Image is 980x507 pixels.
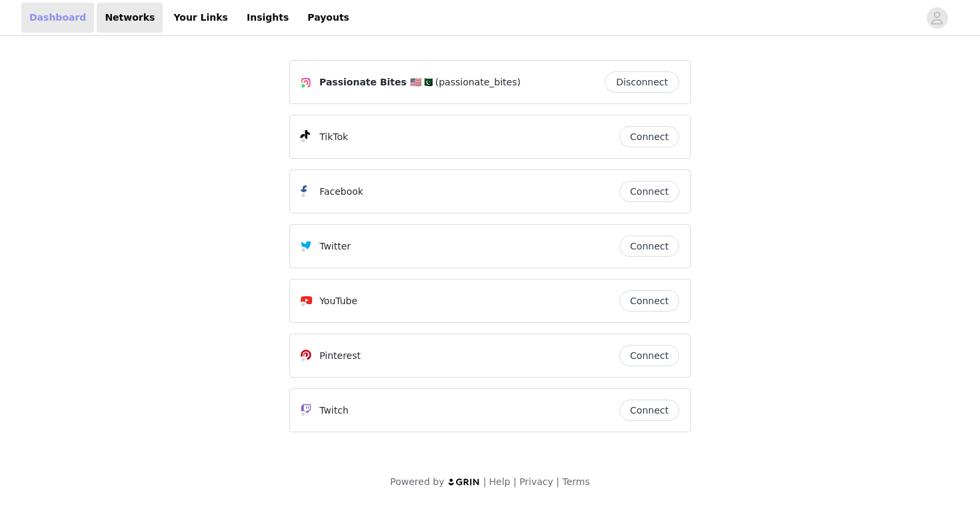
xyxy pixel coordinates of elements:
img: Instagram Icon [301,77,311,88]
span: | [556,476,559,487]
a: Help [489,476,511,487]
img: logo [447,478,481,486]
a: Networks [97,3,163,33]
p: YouTube [319,294,357,308]
a: Dashboard [21,3,94,33]
p: TikTok [319,130,348,144]
a: Privacy [519,476,553,487]
p: Facebook [319,185,363,199]
span: Powered by [390,476,444,487]
a: Payouts [299,3,357,33]
a: Terms [562,476,589,487]
button: Disconnect [605,71,679,93]
span: | [483,476,487,487]
p: Twitter [319,239,351,253]
a: Insights [239,3,297,33]
button: Connect [619,181,679,202]
iframe: Intercom live chat [915,462,947,494]
span: (passionate_bites) [435,75,521,89]
span: | [513,476,517,487]
button: Connect [619,126,679,147]
button: Connect [619,290,679,312]
span: Passionate Bites 🇺🇸🇵🇰 [319,75,433,89]
p: Twitch [319,404,349,418]
div: avatar [931,7,943,29]
p: Pinterest [319,349,361,363]
a: Your Links [165,3,236,33]
button: Connect [619,235,679,257]
button: Connect [619,345,679,366]
button: Connect [619,400,679,421]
